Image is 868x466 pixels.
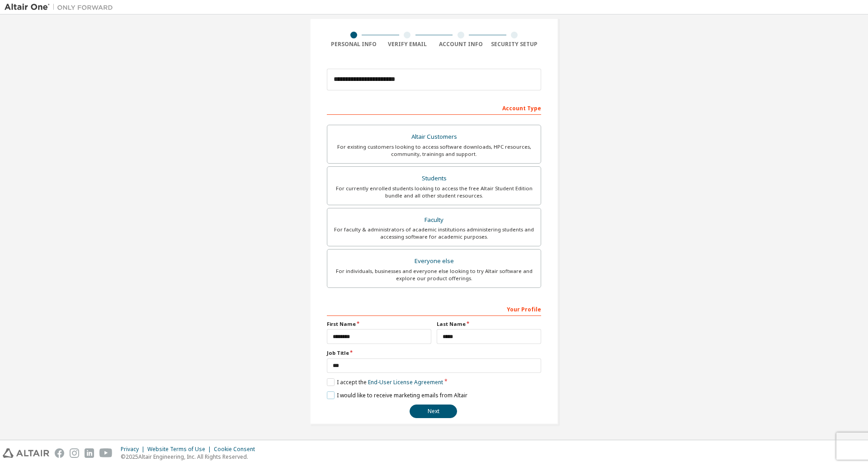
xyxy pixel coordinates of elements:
[327,100,541,115] div: Account Type
[327,301,541,316] div: Your Profile
[70,448,79,458] img: instagram.svg
[5,3,118,12] img: Altair One
[327,41,381,48] div: Personal Info
[333,131,535,143] div: Altair Customers
[327,320,431,328] label: First Name
[434,41,488,48] div: Account Info
[147,446,214,453] div: Website Terms of Use
[333,172,535,185] div: Students
[437,320,541,328] label: Last Name
[333,268,535,282] div: For individuals, businesses and everyone else looking to try Altair software and explore our prod...
[327,378,443,386] label: I accept the
[368,378,443,386] a: End-User License Agreement
[381,41,434,48] div: Verify Email
[99,448,113,458] img: youtube.svg
[327,349,541,357] label: Job Title
[55,448,64,458] img: facebook.svg
[333,214,535,226] div: Faculty
[333,255,535,268] div: Everyone else
[488,41,542,48] div: Security Setup
[410,405,457,418] button: Next
[214,446,260,453] div: Cookie Consent
[333,185,535,199] div: For currently enrolled students looking to access the free Altair Student Edition bundle and all ...
[3,448,49,458] img: altair_logo.svg
[333,143,535,158] div: For existing customers looking to access software downloads, HPC resources, community, trainings ...
[121,453,260,461] p: © 2025 Altair Engineering, Inc. All Rights Reserved.
[85,448,94,458] img: linkedin.svg
[333,226,535,240] div: For faculty & administrators of academic institutions administering students and accessing softwa...
[121,446,147,453] div: Privacy
[327,391,467,399] label: I would like to receive marketing emails from Altair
